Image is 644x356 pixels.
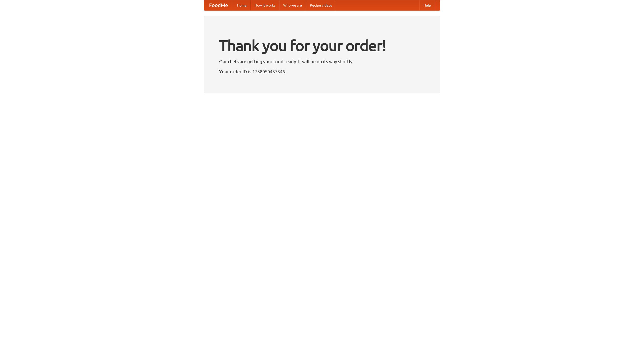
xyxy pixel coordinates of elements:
a: FoodMe [204,0,233,10]
p: Your order ID is 1758050437346. [219,68,425,75]
a: Recipe videos [306,0,336,10]
h1: Thank you for your order! [219,33,425,58]
a: Home [233,0,251,10]
a: Who we are [279,0,306,10]
p: Our chefs are getting your food ready. It will be on its way shortly. [219,58,425,65]
a: Help [419,0,435,10]
a: How it works [251,0,279,10]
